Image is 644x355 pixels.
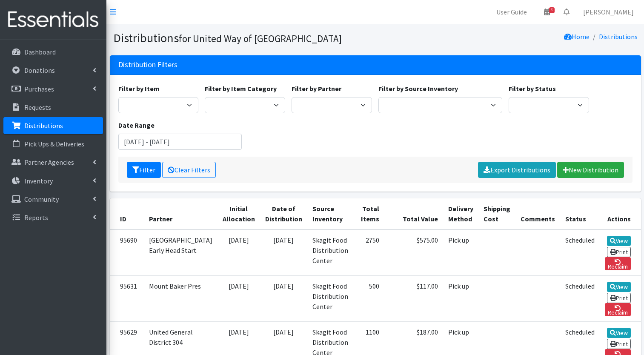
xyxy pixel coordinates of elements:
td: Pick up [443,275,478,321]
a: Requests [3,99,103,116]
a: Print [607,247,631,257]
label: Filter by Item [118,83,160,94]
td: [DATE] [218,275,260,321]
th: ID [110,198,144,229]
th: Initial Allocation [218,198,260,229]
p: Inventory [24,177,53,185]
td: [DATE] [260,229,307,276]
a: Print [607,293,631,303]
a: View [607,328,631,338]
h3: Distribution Filters [118,60,177,69]
p: Donations [24,66,55,74]
p: Requests [24,103,51,112]
th: Date of Distribution [260,198,307,229]
a: 3 [537,3,557,20]
th: Actions [600,198,641,229]
label: Filter by Item Category [205,83,277,94]
a: [PERSON_NAME] [576,3,641,20]
td: [DATE] [260,275,307,321]
th: Status [560,198,600,229]
input: January 1, 2011 - December 31, 2011 [118,134,242,150]
a: Community [3,191,103,208]
td: [DATE] [218,229,260,276]
td: Skagit Food Distribution Center [307,275,353,321]
a: New Distribution [557,162,624,178]
img: HumanEssentials [3,6,103,34]
a: Distributions [3,117,103,134]
a: Clear Filters [162,162,216,178]
a: Inventory [3,172,103,189]
th: Source Inventory [307,198,353,229]
label: Filter by Status [509,83,556,94]
a: Donations [3,62,103,79]
p: Dashboard [24,48,56,56]
span: 3 [549,7,555,13]
label: Filter by Source Inventory [378,83,458,94]
a: Reports [3,209,103,226]
p: Partner Agencies [24,158,74,166]
p: Distributions [24,121,63,130]
a: Distributions [599,32,638,41]
label: Filter by Partner [292,83,341,94]
td: Scheduled [560,275,600,321]
p: Reports [24,213,48,222]
button: Filter [127,162,161,178]
a: Purchases [3,80,103,97]
td: $117.00 [384,275,443,321]
a: Partner Agencies [3,154,103,171]
p: Purchases [24,85,54,93]
td: Pick up [443,229,478,276]
td: Skagit Food Distribution Center [307,229,353,276]
td: 95631 [110,275,144,321]
td: 95690 [110,229,144,276]
th: Shipping Cost [478,198,515,229]
label: Date Range [118,120,155,130]
a: Pick Ups & Deliveries [3,135,103,152]
a: Print [607,339,631,349]
p: Community [24,195,59,203]
a: Home [564,32,590,41]
td: Mount Baker Pres [144,275,218,321]
th: Delivery Method [443,198,478,229]
p: Pick Ups & Deliveries [24,140,84,148]
td: [GEOGRAPHIC_DATA] Early Head Start [144,229,218,276]
th: Comments [515,198,560,229]
th: Partner [144,198,218,229]
th: Total Items [353,198,384,229]
td: $575.00 [384,229,443,276]
th: Total Value [384,198,443,229]
a: Reclaim [605,257,631,270]
td: 500 [353,275,384,321]
small: for United Way of [GEOGRAPHIC_DATA] [179,32,342,45]
a: Export Distributions [478,162,556,178]
h1: Distributions [113,31,372,46]
a: User Guide [489,3,534,20]
a: Dashboard [3,43,103,60]
td: Scheduled [560,229,600,276]
a: Reclaim [605,303,631,316]
a: View [607,236,631,246]
a: View [607,282,631,292]
td: 2750 [353,229,384,276]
